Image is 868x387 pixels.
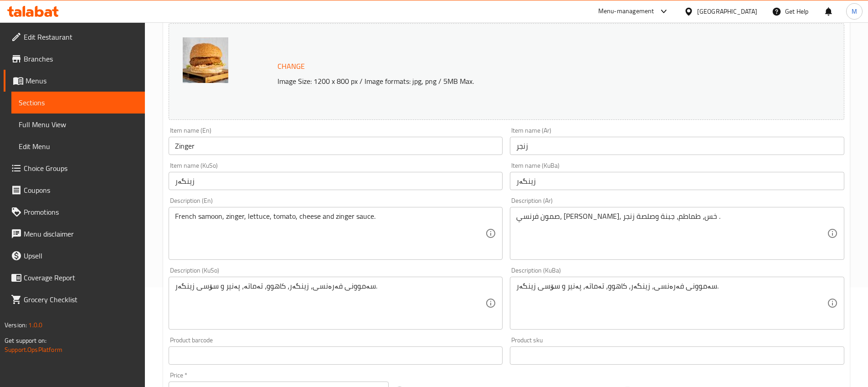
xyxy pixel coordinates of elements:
[4,70,145,92] a: Menus
[510,137,844,155] input: Enter name Ar
[24,53,138,64] span: Branches
[852,6,857,16] span: M
[24,31,138,42] span: Edit Restaurant
[4,245,145,267] a: Upsell
[11,114,145,135] a: Full Menu View
[175,282,486,325] textarea: سەموونی فەرەنسی، زینگەر، کاهوو، تەماتە، پەنیر و سۆسی زینگەر.
[24,163,138,174] span: Choice Groups
[4,48,145,70] a: Branches
[4,289,145,310] a: Grocery Checklist
[5,335,46,346] span: Get support on:
[24,250,138,261] span: Upsell
[19,141,138,152] span: Edit Menu
[24,228,138,239] span: Menu disclaimer
[274,76,760,87] p: Image Size: 1200 x 800 px / Image formats: jpg, png / 5MB Max.
[24,272,138,283] span: Coverage Report
[516,212,827,255] textarea: صمون فرنسي، [PERSON_NAME]، خس، طماطم، جبنة وصلصة زنجر .
[277,60,305,73] span: Change
[26,75,138,86] span: Menus
[28,319,42,331] span: 1.0.0
[11,92,145,114] a: Sections
[598,6,654,17] div: Menu-management
[169,137,503,155] input: Enter name En
[183,37,228,83] img: %D8%B2%D9%86%D8%AC%D8%B1638628143221211769.jpg
[5,319,27,331] span: Version:
[516,282,827,325] textarea: سەموونی فەرەنسی، زینگەر، کاهوو، تەماتە، پەنیر و سۆسی زینگەر.
[510,346,844,365] input: Please enter product sku
[697,6,757,16] div: [GEOGRAPHIC_DATA]
[19,97,138,108] span: Sections
[4,179,145,201] a: Coupons
[19,119,138,130] span: Full Menu View
[169,346,503,365] input: Please enter product barcode
[4,201,145,223] a: Promotions
[24,206,138,217] span: Promotions
[175,212,486,255] textarea: French samoon, zinger, lettuce, tomato, cheese and zinger sauce.
[274,57,308,76] button: Change
[4,267,145,289] a: Coverage Report
[169,172,503,190] input: Enter name KuSo
[4,223,145,245] a: Menu disclaimer
[11,135,145,157] a: Edit Menu
[24,294,138,305] span: Grocery Checklist
[24,185,138,196] span: Coupons
[4,157,145,179] a: Choice Groups
[510,172,844,190] input: Enter name KuBa
[5,344,62,356] a: Support.OpsPlatform
[4,26,145,48] a: Edit Restaurant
